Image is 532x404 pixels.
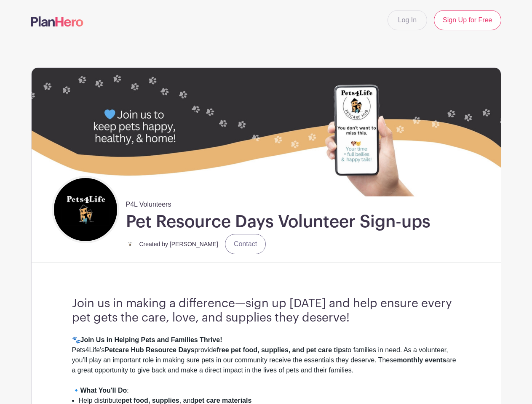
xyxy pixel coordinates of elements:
[126,240,134,248] img: small%20square%20logo.jpg
[72,297,460,325] h3: Join us in making a difference—sign up [DATE] and help ensure every pet gets the care, love, and ...
[80,387,127,394] strong: What You'll Do
[122,397,179,404] strong: pet food, supplies
[434,10,501,30] a: Sign Up for Free
[31,16,83,27] img: logo-507f7623f17ff9eddc593b1ce0a138ce2505c220e1c5a4e2b4648c50719b7d32.svg
[104,346,194,353] strong: Petcare Hub Resource Days
[32,68,501,196] img: 40210%20Zip%20(7).jpg
[80,336,222,343] strong: Join Us in Helping Pets and Families Thrive!
[54,178,117,241] img: square%20black%20logo%20FB%20profile.jpg
[72,385,460,396] div: 🔹 :
[225,234,266,254] a: Contact
[397,356,446,364] strong: monthly events
[126,196,171,210] span: P4L Volunteers
[217,346,346,353] strong: free pet food, supplies, and pet care tips
[139,241,219,247] small: Created by [PERSON_NAME]
[194,397,251,404] strong: pet care materials
[388,10,427,30] a: Log In
[126,211,430,232] h1: Pet Resource Days Volunteer Sign-ups
[72,335,460,385] div: 🐾 Pets4Life's provide to families in need. As a volunteer, you’ll play an important role in makin...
